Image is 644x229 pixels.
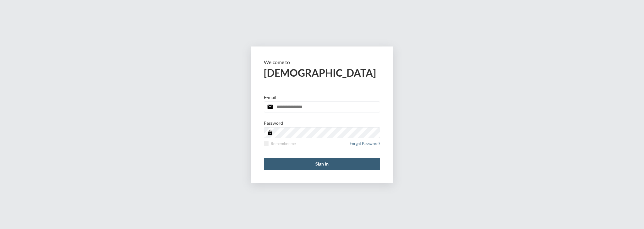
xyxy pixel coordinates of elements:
p: Password [264,120,283,126]
button: Sign in [264,158,380,170]
h2: [DEMOGRAPHIC_DATA] [264,67,380,79]
a: Forgot Password? [350,141,380,150]
p: E-mail [264,95,276,100]
p: Welcome to [264,59,380,65]
label: Remember me [264,141,296,146]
